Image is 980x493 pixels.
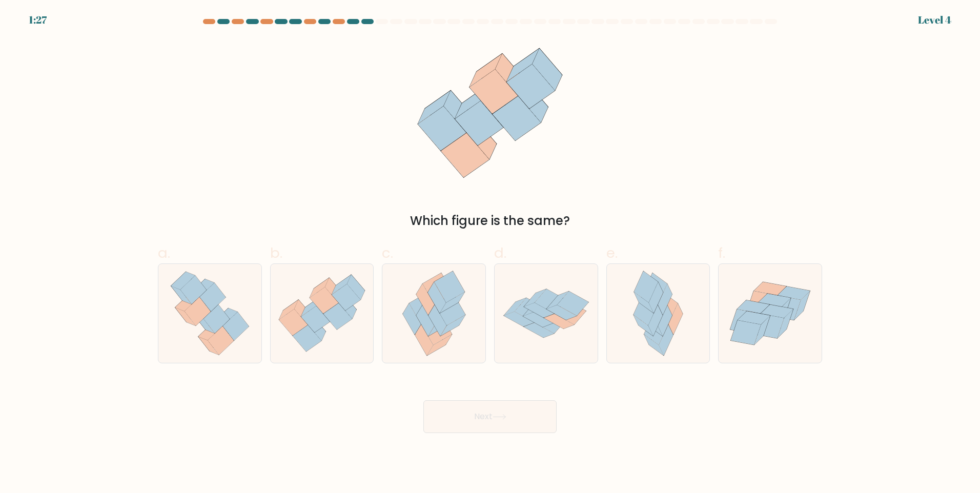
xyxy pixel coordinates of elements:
[29,12,47,28] div: 1:27
[606,243,618,263] span: e.
[164,212,816,230] div: Which figure is the same?
[718,243,725,263] span: f.
[494,243,506,263] span: d.
[158,243,170,263] span: a.
[382,243,393,263] span: c.
[423,400,557,433] button: Next
[918,12,951,28] div: Level 4
[270,243,282,263] span: b.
